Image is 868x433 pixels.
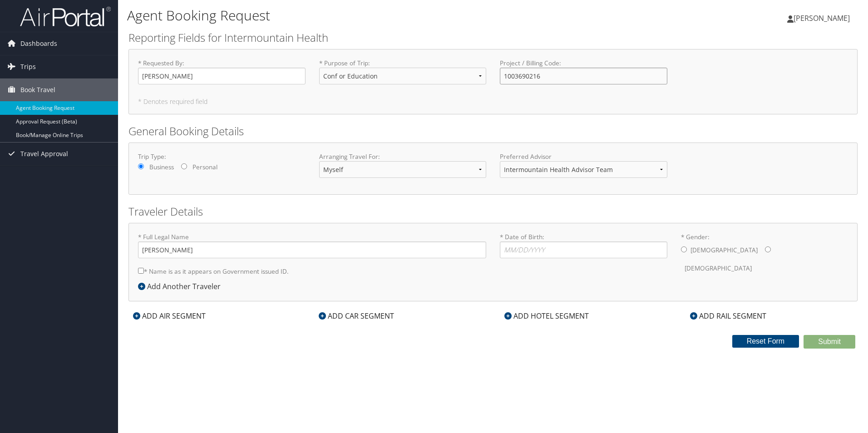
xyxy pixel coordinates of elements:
label: * Requested By : [138,59,306,84]
span: Dashboards [20,32,57,55]
label: Preferred Advisor [500,152,667,161]
h2: General Booking Details [128,123,858,139]
label: Personal [192,162,217,172]
div: ADD AIR SEGMENT [128,310,210,321]
label: * Gender: [681,232,848,277]
div: ADD HOTEL SEGMENT [500,310,593,321]
input: * Requested By: [138,68,306,84]
div: Add Another Traveler [138,281,225,292]
input: * Name is as it appears on Government issued ID. [138,268,144,274]
label: * Full Legal Name [138,232,486,258]
label: * Name is as it appears on Government issued ID. [138,263,289,280]
h2: Traveler Details [128,204,858,219]
h1: Agent Booking Request [127,6,615,25]
input: * Date of Birth: [500,241,667,258]
input: * Gender:[DEMOGRAPHIC_DATA][DEMOGRAPHIC_DATA] [681,246,687,252]
span: Book Travel [20,79,55,101]
input: * Gender:[DEMOGRAPHIC_DATA][DEMOGRAPHIC_DATA] [765,246,771,252]
img: airportal-logo.png [20,6,111,27]
div: ADD RAIL SEGMENT [686,310,771,321]
label: [DEMOGRAPHIC_DATA] [690,241,758,259]
label: * Purpose of Trip : [319,59,487,92]
label: Project / Billing Code : [500,59,667,84]
label: Trip Type: [138,152,306,161]
button: Submit [804,335,855,349]
div: ADD CAR SEGMENT [314,310,399,321]
h5: * Denotes required field [138,98,848,105]
a: [PERSON_NAME] [787,5,859,32]
input: Project / Billing Code: [500,68,667,84]
label: Arranging Travel For: [319,152,487,161]
span: Travel Approval [20,143,68,165]
label: * Date of Birth: [500,232,667,258]
select: * Purpose of Trip: [319,68,487,84]
label: Business [149,162,174,172]
span: Trips [20,55,36,78]
button: Reset Form [732,335,799,348]
h2: Reporting Fields for Intermountain Health [128,30,858,45]
input: * Full Legal Name [138,241,486,258]
span: [PERSON_NAME] [794,13,850,23]
label: [DEMOGRAPHIC_DATA] [685,260,752,277]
